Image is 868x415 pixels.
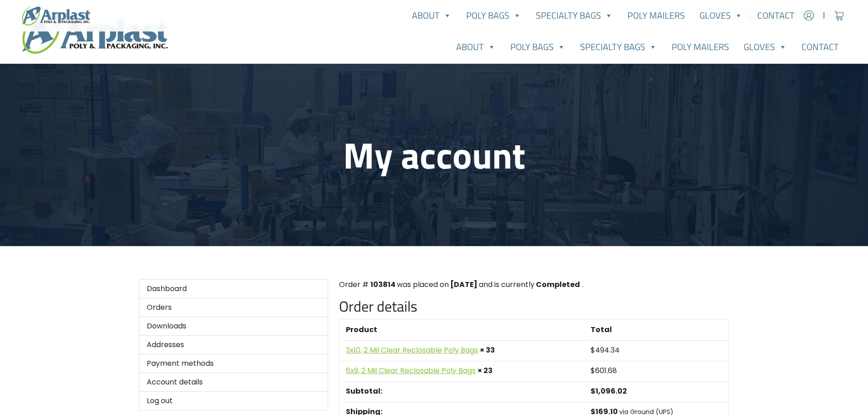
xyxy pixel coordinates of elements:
[346,365,476,376] a: 6x9, 2 Mil Clear Reclosable Poly Bags
[534,278,581,291] mark: Completed
[339,279,729,290] p: Order # was placed on and is currently .
[480,345,495,355] strong: × 33
[823,10,825,21] span: |
[22,6,90,26] img: logo
[664,38,736,56] a: Poly Mailers
[591,365,595,376] span: $
[503,38,573,56] a: Poly Bags
[22,12,168,54] img: logo
[591,365,617,376] bdi: 601.68
[794,38,846,56] a: Contact
[591,386,596,396] span: $
[340,381,584,401] th: Subtotal:
[449,278,479,291] mark: [DATE]
[591,345,620,355] bdi: 494.34
[591,386,627,396] span: 1,096.02
[139,354,329,373] a: Payment methods
[459,6,529,25] a: Poly Bags
[692,6,750,25] a: Gloves
[449,38,503,56] a: About
[620,6,692,25] a: Poly Mailers
[591,345,595,355] span: $
[529,6,620,25] a: Specialty Bags
[339,297,729,315] h2: Order details
[139,279,329,298] a: Dashboard
[346,345,478,355] a: 3x10, 2 Mil Clear Reclosable Poly Bags
[750,6,802,25] a: Contact
[139,373,329,392] a: Account details
[573,38,664,56] a: Specialty Bags
[139,392,329,410] a: Log out
[139,336,329,354] a: Addresses
[405,6,459,25] a: About
[139,298,329,317] a: Orders
[139,317,329,336] a: Downloads
[340,320,584,339] th: Product
[139,133,729,177] h1: My account
[369,278,396,291] mark: 103814
[585,320,728,339] th: Total
[478,365,493,376] strong: × 23
[736,38,794,56] a: Gloves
